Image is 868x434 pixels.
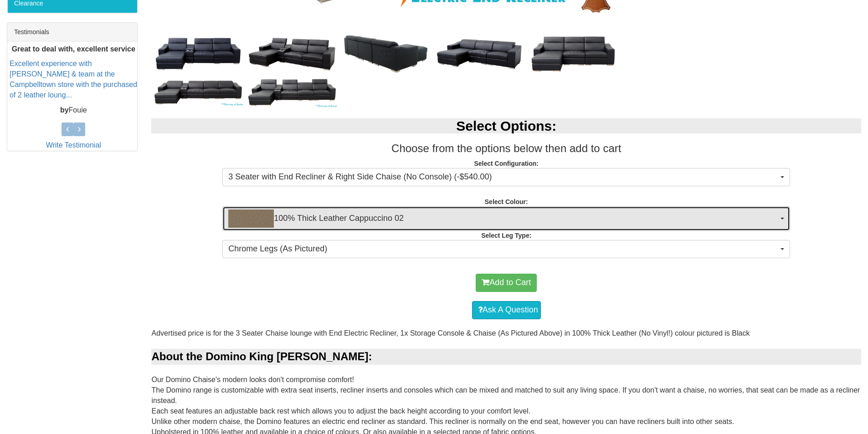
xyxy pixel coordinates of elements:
div: Testimonials [7,23,137,41]
div: About the Domino King [PERSON_NAME]: [151,349,861,364]
strong: Select Colour: [485,198,528,205]
button: Add to Cart [476,274,537,292]
b: Select Options: [456,118,556,133]
button: 3 Seater with End Recliner & Right Side Chaise (No Console) (-$540.00) [222,168,790,186]
strong: Select Configuration: [474,160,539,167]
button: 100% Thick Leather Cappuccino 02100% Thick Leather Cappuccino 02 [222,206,790,231]
a: Ask A Question [472,301,541,319]
a: Excellent experience with [PERSON_NAME] & team at the Campbelltown store with the purchased of 2 ... [10,60,137,99]
a: Write Testimonial [46,141,101,149]
span: Chrome Legs (As Pictured) [228,243,778,255]
b: by [60,106,69,114]
p: Fouie [10,105,137,116]
b: Great to deal with, excellent service [12,45,135,53]
img: 100% Thick Leather Cappuccino 02 [228,209,274,228]
span: 100% Thick Leather Cappuccino 02 [228,209,778,228]
button: Chrome Legs (As Pictured) [222,240,790,258]
strong: Select Leg Type: [481,232,531,239]
h3: Choose from the options below then add to cart [151,143,861,154]
span: 3 Seater with End Recliner & Right Side Chaise (No Console) (-$540.00) [228,171,778,183]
